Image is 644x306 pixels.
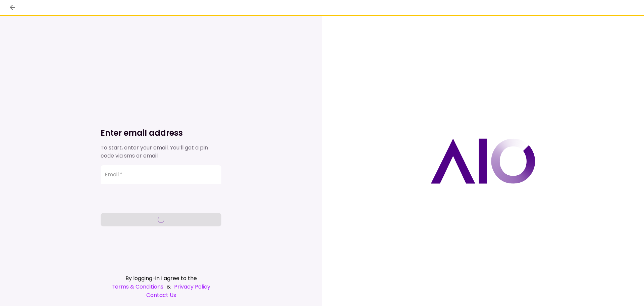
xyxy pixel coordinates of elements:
div: & [101,282,221,291]
a: Terms & Conditions [112,282,163,291]
a: Privacy Policy [174,282,210,291]
div: To start, enter your email. You’ll get a pin code via sms or email [101,144,221,160]
img: AIO logo [431,138,535,184]
div: By logging-in I agree to the [101,274,221,282]
a: Contact Us [101,291,221,299]
button: back [7,2,18,13]
h1: Enter email address [101,128,221,138]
